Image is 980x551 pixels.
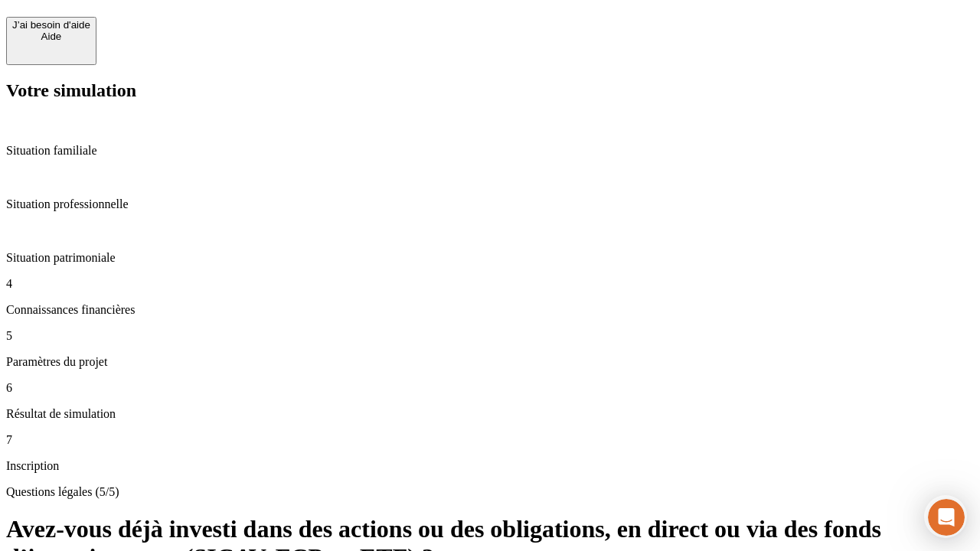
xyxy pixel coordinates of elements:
[928,499,965,536] iframe: Intercom live chat
[6,277,974,291] p: 4
[6,80,974,101] h2: Votre simulation
[6,303,974,317] p: Connaissances financières
[12,31,90,42] div: Aide
[6,459,974,473] p: Inscription
[6,433,974,447] p: 7
[6,17,96,65] button: J’ai besoin d'aideAide
[6,381,974,395] p: 6
[6,251,974,265] p: Situation patrimoniale
[6,329,974,343] p: 5
[6,485,974,499] p: Questions légales (5/5)
[6,355,974,369] p: Paramètres du projet
[12,19,90,31] div: J’ai besoin d'aide
[6,144,974,158] p: Situation familiale
[6,407,974,421] p: Résultat de simulation
[924,495,967,538] iframe: Intercom live chat discovery launcher
[6,197,974,211] p: Situation professionnelle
